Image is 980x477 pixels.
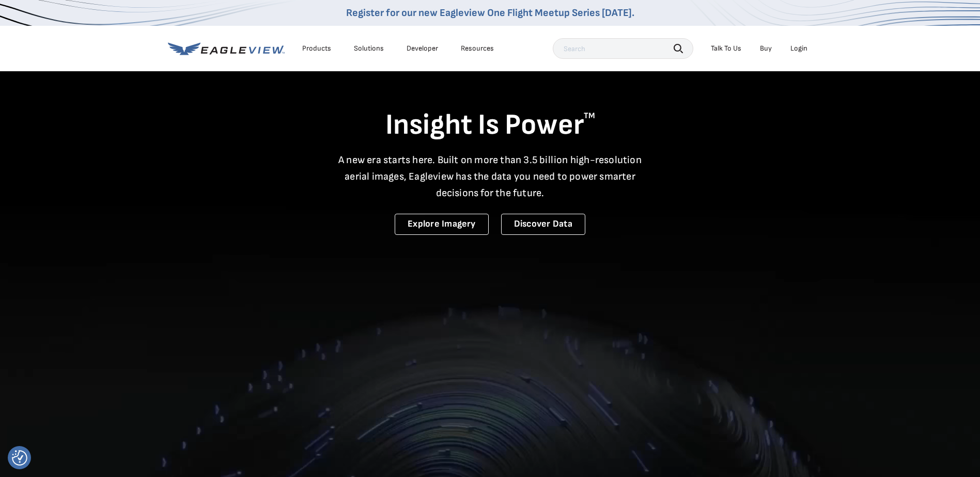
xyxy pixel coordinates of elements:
div: Login [790,44,807,53]
img: Revisit consent button [12,450,27,466]
h1: Insight Is Power [168,107,813,144]
a: Developer [407,44,438,53]
div: Products [302,44,331,53]
div: Talk To Us [711,44,741,53]
a: Explore Imagery [395,214,489,235]
input: Search [553,38,693,59]
a: Register for our new Eagleview One Flight Meetup Series [DATE]. [346,7,634,19]
button: Consent Preferences [12,450,27,466]
div: Resources [461,44,494,53]
a: Discover Data [501,214,585,235]
sup: TM [584,111,595,121]
a: Buy [760,44,772,53]
p: A new era starts here. Built on more than 3.5 billion high-resolution aerial images, Eagleview ha... [332,152,648,201]
div: Solutions [354,44,384,53]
